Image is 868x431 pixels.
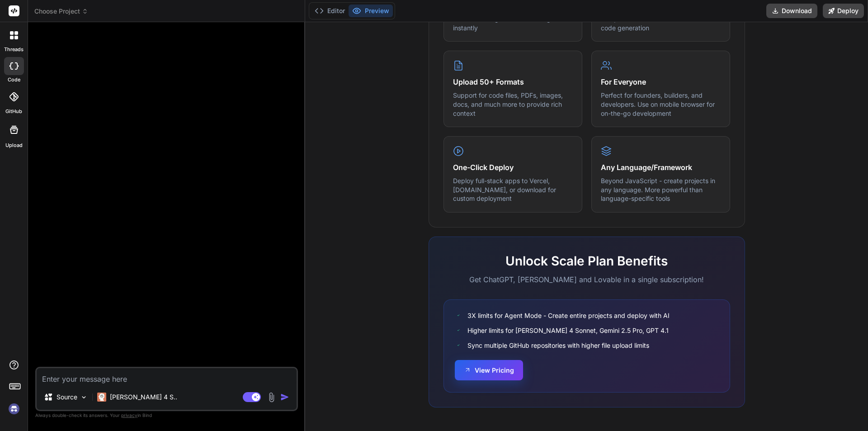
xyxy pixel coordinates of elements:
[453,162,573,173] h4: One-Click Deploy
[266,392,277,403] img: attachment
[349,5,393,17] button: Preview
[766,4,817,18] button: Download
[5,108,22,115] label: GitHub
[311,5,349,17] button: Editor
[601,162,721,173] h4: Any Language/Framework
[601,176,721,203] p: Beyond JavaScript - create projects in any language. More powerful than language-specific tools
[467,311,670,320] span: 3X limits for Agent Mode - Create entire projects and deploy with AI
[57,393,77,402] p: Source
[453,76,573,87] h4: Upload 50+ Formats
[455,360,523,380] button: View Pricing
[601,76,721,87] h4: For Everyone
[453,176,573,203] p: Deploy full-stack apps to Vercel, [DOMAIN_NAME], or download for custom deployment
[121,412,137,418] span: privacy
[34,7,88,16] span: Choose Project
[110,393,177,402] p: [PERSON_NAME] 4 S..
[443,274,730,285] p: Get ChatGPT, [PERSON_NAME] and Lovable in a single subscription!
[823,4,864,18] button: Deploy
[467,341,649,350] span: Sync multiple GitHub repositories with higher file upload limits
[6,401,22,417] img: signin
[80,393,88,401] img: Pick Models
[35,411,298,420] p: Always double-check its answers. Your in Bind
[5,142,23,149] label: Upload
[443,251,730,270] h2: Unlock Scale Plan Benefits
[467,326,669,335] span: Higher limits for [PERSON_NAME] 4 Sonnet, Gemini 2.5 Pro, GPT 4.1
[4,46,24,53] label: threads
[453,91,573,118] p: Support for code files, PDFs, images, docs, and much more to provide rich context
[8,76,20,84] label: code
[97,393,106,402] img: Claude 4 Sonnet
[601,91,721,118] p: Perfect for founders, builders, and developers. Use on mobile browser for on-the-go development
[280,393,289,402] img: icon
